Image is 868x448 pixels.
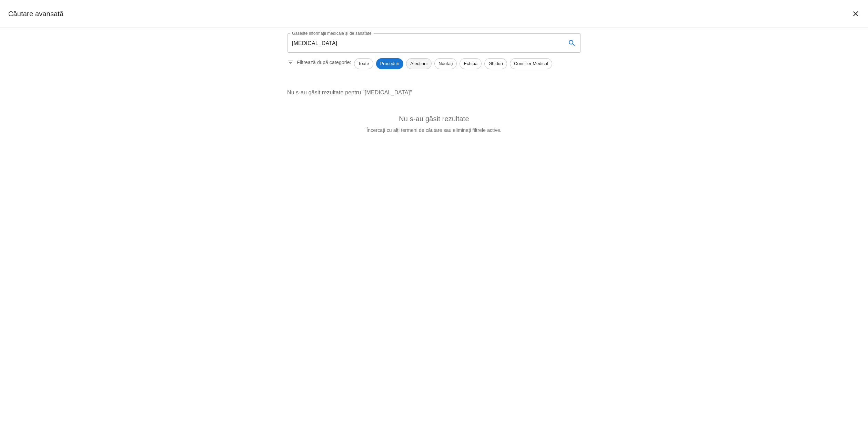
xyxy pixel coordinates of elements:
[406,58,432,69] div: Afecțiuni
[847,6,864,22] button: închide căutarea
[510,58,552,69] div: Consilier Medical
[287,88,581,97] p: Nu s-au găsit rezultate pentru "[MEDICAL_DATA]"
[484,58,507,69] div: Ghiduri
[354,60,373,67] span: Toate
[376,58,404,69] div: Proceduri
[292,30,372,36] label: Găsește informații medicale și de sănătate
[354,58,373,69] div: Toate
[510,60,552,67] span: Consilier Medical
[460,60,481,67] span: Echipă
[287,33,561,53] input: Introduceți un termen pentru căutare...
[435,60,456,67] span: Noutăți
[460,58,482,69] div: Echipă
[406,60,431,67] span: Afecțiuni
[434,58,457,69] div: Noutăți
[485,60,507,67] span: Ghiduri
[8,8,63,19] h2: Căutare avansată
[564,35,580,51] button: search
[298,113,570,124] h6: Nu s-au găsit rezultate
[376,60,404,67] span: Proceduri
[298,127,570,134] p: Încercați cu alți termeni de căutare sau eliminați filtrele active.
[297,59,351,66] p: Filtrează după categorie:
